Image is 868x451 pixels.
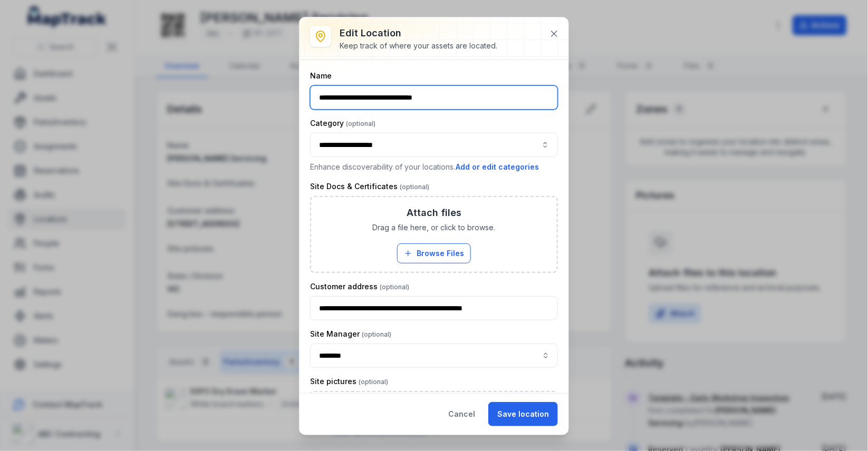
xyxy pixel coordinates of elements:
label: Site Manager [310,329,391,339]
button: Add or edit categories [455,161,539,173]
input: location-edit:cf[5e46382d-f712-41fb-848f-a7473c324c31]-label [310,344,558,368]
label: Site Docs & Certificates [310,181,429,192]
button: Cancel [439,402,484,426]
label: Category [310,118,375,129]
div: Keep track of where your assets are located. [340,41,497,51]
label: Name [310,71,332,81]
button: Save location [488,402,558,426]
h3: Edit location [340,26,497,41]
label: Customer address [310,281,409,292]
p: Enhance discoverability of your locations. [310,161,558,173]
button: Browse Files [397,243,471,263]
h3: Attach files [407,205,461,220]
span: Drag a file here, or click to browse. [373,222,496,233]
label: Site pictures [310,376,388,387]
